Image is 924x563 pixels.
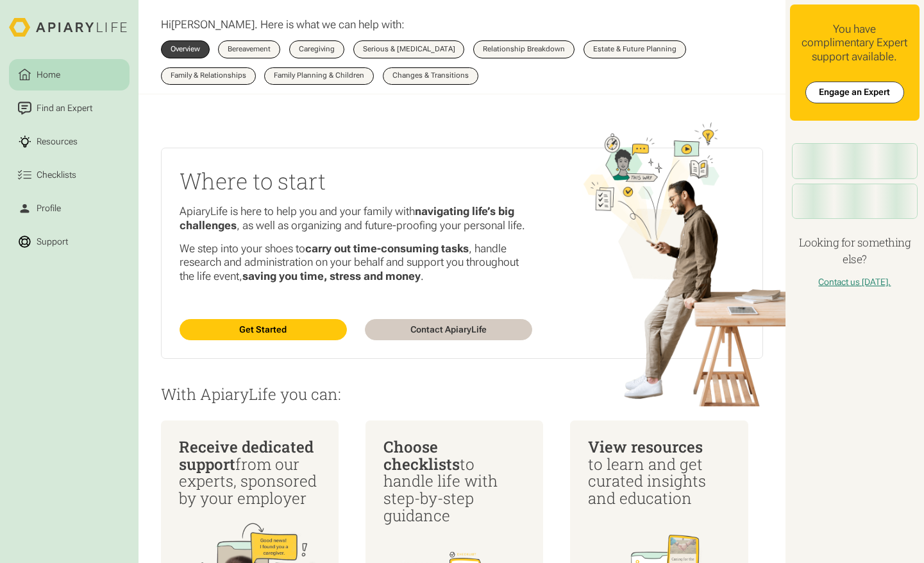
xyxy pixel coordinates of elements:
[383,67,478,85] a: Changes & Transitions
[9,193,130,224] a: Profile
[584,40,686,58] a: Estate & Future Planning
[483,46,565,53] div: Relationship Breakdown
[818,277,891,287] a: Contact us [DATE].
[180,205,514,232] strong: navigating life’s big challenges
[353,40,465,58] a: Serious & [MEDICAL_DATA]
[228,46,271,53] div: Bereavement
[9,226,130,257] a: Support
[790,234,920,268] h4: Looking for something else?
[180,319,348,340] a: Get Started
[588,437,703,457] span: View resources
[171,72,246,79] div: Family & Relationships
[473,40,575,58] a: Relationship Breakdown
[9,92,130,124] a: Find an Expert
[383,437,460,474] span: Choose checklists
[805,82,905,103] a: Engage an Expert
[35,168,79,182] div: Checklists
[9,59,130,91] a: Home
[289,40,344,58] a: Caregiving
[363,46,455,53] div: Serious & [MEDICAL_DATA]
[9,159,130,191] a: Checklists
[299,46,335,53] div: Caregiving
[218,40,280,58] a: Bereavement
[179,437,314,474] span: Receive dedicated support
[161,18,405,32] p: Hi . Here is what we can help with:
[35,101,95,115] div: Find an Expert
[799,22,911,64] div: You have complimentary Expert support available.
[161,386,763,403] p: With ApiaryLife you can:
[179,438,321,507] div: from our experts, sponsored by your employer
[242,270,421,282] strong: saving you time, stress and money
[383,438,526,524] div: to handle life with step-by-step guidance
[180,205,533,232] p: ApiaryLife is here to help you and your family with , as well as organizing and future-proofing y...
[264,67,374,85] a: Family Planning & Children
[161,40,210,58] a: Overview
[9,126,130,157] a: Resources
[171,18,255,31] span: [PERSON_NAME]
[35,235,71,248] div: Support
[35,202,63,215] div: Profile
[365,319,533,340] a: Contact ApiaryLife
[180,166,533,196] h2: Where to start
[180,242,533,284] p: We step into your shoes to , handle research and administration on your behalf and support you th...
[35,135,80,148] div: Resources
[35,68,63,82] div: Home
[161,67,256,85] a: Family & Relationships
[274,72,364,79] div: Family Planning & Children
[588,438,730,507] div: to learn and get curated insights and education
[392,72,469,79] div: Changes & Transitions
[305,242,469,255] strong: carry out time-consuming tasks
[593,46,676,53] div: Estate & Future Planning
